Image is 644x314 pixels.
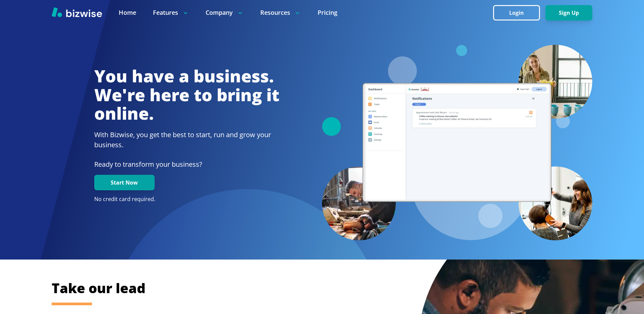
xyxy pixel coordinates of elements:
p: Resources [260,8,301,17]
h2: Take our lead [52,279,555,297]
a: Home [119,8,136,17]
p: Company [206,8,244,17]
a: Login [493,10,545,16]
button: Start Now [94,175,155,190]
a: Start Now [94,180,155,186]
p: Features [153,8,189,17]
h2: With Bizwise, you get the best to start, run and grow your business. [94,130,279,150]
img: Bizwise Logo [52,7,102,17]
a: Sign Up [545,10,592,16]
button: Login [493,5,540,21]
h1: You have a business. We're here to bring it online. [94,67,279,123]
p: No credit card required. [94,196,279,203]
p: Ready to transform your business? [94,159,279,169]
a: Pricing [318,8,337,17]
button: Sign Up [545,5,592,21]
